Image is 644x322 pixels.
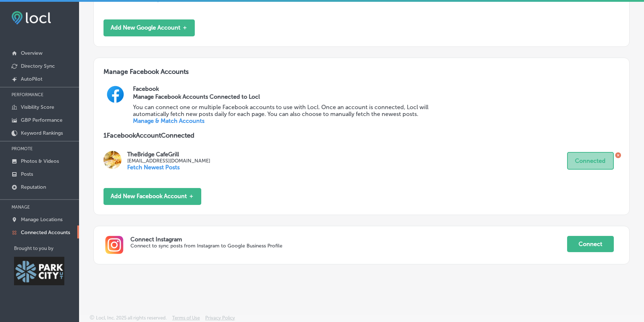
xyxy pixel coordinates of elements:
[567,152,614,170] button: Connected
[21,130,63,136] p: Keyword Rankings
[127,164,210,171] p: Fetch Newest Posts
[103,188,201,205] button: Add New Facebook Account ＋
[14,246,79,251] p: Brought to you by
[133,93,449,100] h3: Manage Facebook Accounts Connected to Locl
[21,184,46,190] p: Reputation
[14,257,64,285] img: Park City
[21,229,70,236] p: Connected Accounts
[567,236,614,252] button: Connect
[21,63,55,69] p: Directory Sync
[21,158,59,164] p: Photos & Videos
[21,104,54,110] p: Visibility Score
[130,243,480,249] p: Connect to sync posts from Instagram to Google Business Profile
[21,76,42,82] p: AutoPilot
[127,151,210,158] p: TheBridge CafeGrill
[130,236,567,243] p: Connect Instagram
[103,68,620,85] h3: Manage Facebook Accounts
[133,104,449,117] p: You can connect one or multiple Facebook accounts to use with Locl. Once an account is connected,...
[133,85,620,92] h2: Facebook
[21,216,63,223] p: Manage Locations
[21,117,63,123] p: GBP Performance
[96,315,167,321] p: Locl, Inc. 2025 all rights reserved.
[103,19,195,36] button: Add New Google Account ＋
[21,171,33,177] p: Posts
[103,131,620,139] p: 1 Facebook Account Connected
[21,50,42,56] p: Overview
[11,11,51,24] img: fda3e92497d09a02dc62c9cd864e3231.png
[127,158,210,164] p: [EMAIL_ADDRESS][DOMAIN_NAME]
[133,117,204,124] a: Manage & Match Accounts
